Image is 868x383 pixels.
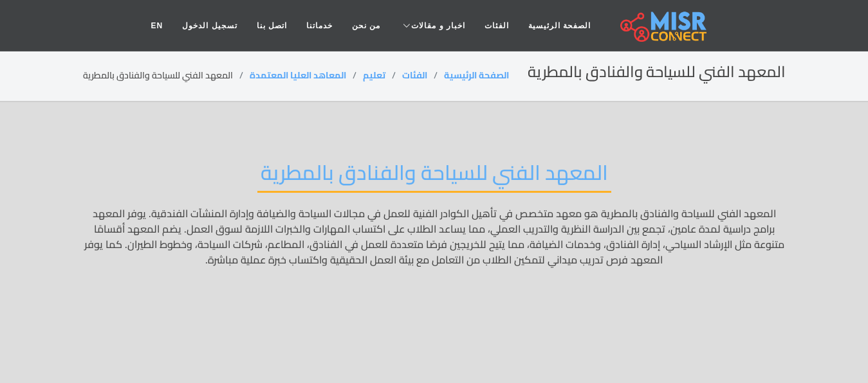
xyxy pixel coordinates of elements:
a: الفئات [475,13,519,38]
a: تسجيل الدخول [172,13,246,38]
a: خدماتنا [297,13,342,38]
h2: المعهد الفني للسياحة والفنادق بالمطرية [257,160,611,193]
span: اخبار و مقالات [411,20,465,31]
p: المعهد الفني للسياحة والفنادق بالمطرية هو معهد متخصص في تأهيل الكوادر الفنية للعمل في مجالات السي... [83,206,786,375]
a: اخبار و مقالات [390,13,475,38]
a: الصفحة الرئيسية [444,67,509,84]
img: main.misr_connect [620,10,706,42]
li: المعهد الفني للسياحة والفنادق بالمطرية [83,69,250,82]
h2: المعهد الفني للسياحة والفنادق بالمطرية [528,63,786,82]
a: تعليم [363,67,385,84]
a: اتصل بنا [247,13,297,38]
a: الفئات [402,67,427,84]
a: من نحن [342,13,390,38]
a: EN [142,13,173,38]
a: المعاهد العليا المعتمدة [250,67,346,84]
a: الصفحة الرئيسية [519,13,600,38]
